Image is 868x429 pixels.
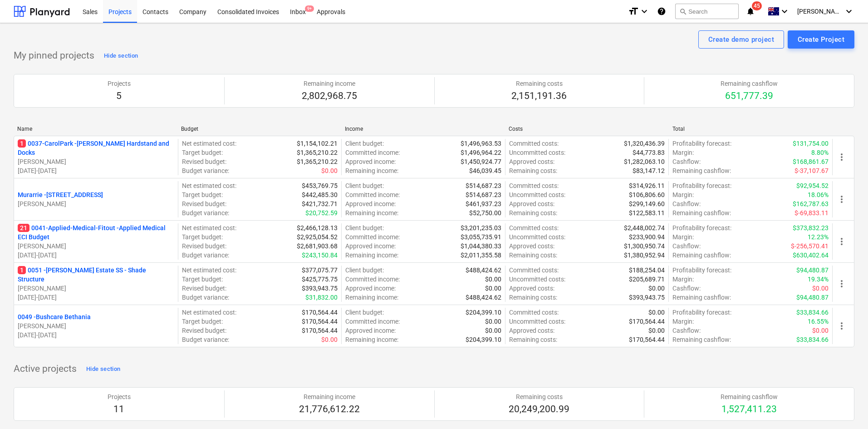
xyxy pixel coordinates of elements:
p: Uncommitted costs : [509,148,565,157]
p: Committed costs : [509,308,559,317]
p: Remaining cashflow : [672,251,731,260]
p: Margin : [672,190,694,199]
p: $1,154,102.21 [297,139,338,148]
i: keyboard_arrow_down [843,6,854,17]
p: Client budget : [345,181,384,190]
p: Murarrie - [STREET_ADDRESS] [18,190,103,199]
p: $0.00 [485,317,501,326]
p: $2,011,355.58 [461,251,501,260]
p: $44,773.83 [633,148,665,157]
p: $188,254.04 [629,266,665,275]
p: $1,365,210.22 [297,157,338,166]
p: $170,564.44 [302,317,338,326]
p: $461,937.23 [466,199,501,208]
div: Create Project [798,34,844,45]
p: $393,943.75 [302,284,338,293]
p: Remaining income : [345,251,398,260]
p: Uncommitted costs : [509,232,565,242]
p: $170,564.44 [629,335,665,344]
p: Approved income : [345,284,396,293]
p: $2,925,054.52 [297,232,338,242]
p: $1,300,950.74 [624,242,665,251]
p: $1,044,380.33 [461,242,501,251]
p: $106,806.60 [629,190,665,199]
div: Name [17,126,174,132]
p: $1,320,436.39 [624,139,665,148]
p: Remaining income : [345,208,398,217]
p: 0049 - Bushcare Bethania [18,312,91,321]
p: Committed costs : [509,181,559,190]
p: Remaining income [302,79,357,88]
p: $92,954.52 [796,181,829,190]
p: $168,861.67 [793,157,829,166]
p: Approved income : [345,157,396,166]
p: Remaining costs [509,392,569,401]
p: 12.23% [808,232,829,242]
p: 651,777.39 [721,90,778,103]
p: $31,832.00 [305,293,338,302]
span: 1 [18,266,26,274]
p: $514,687.23 [466,181,501,190]
p: Cashflow : [672,157,701,166]
p: $33,834.66 [796,335,829,344]
p: $122,583.11 [629,208,665,217]
p: [DATE] - [DATE] [18,293,174,302]
p: Projects [108,392,131,401]
p: $3,201,235.03 [461,223,501,232]
p: $0.00 [485,275,501,284]
p: Revised budget : [182,326,226,335]
p: $0.00 [812,284,829,293]
p: 0037-CarolPark - [PERSON_NAME] Hardstand and Docks [18,139,174,157]
p: Cashflow : [672,326,701,335]
p: Uncommitted costs : [509,317,565,326]
p: Approved costs : [509,284,554,293]
span: 21 [18,224,29,232]
p: 18.06% [808,190,829,199]
p: Revised budget : [182,157,226,166]
p: Margin : [672,317,694,326]
span: more_vert [836,152,847,163]
p: [PERSON_NAME] [18,199,174,208]
div: Hide section [104,51,138,61]
p: 8.80% [811,148,829,157]
p: Committed income : [345,317,400,326]
p: Net estimated cost : [182,139,236,148]
p: $1,450,924.77 [461,157,501,166]
p: 0051 - [PERSON_NAME] Estate SS - Shade Structure [18,266,174,284]
p: $2,448,002.74 [624,223,665,232]
p: Profitability forecast : [672,266,731,275]
p: [DATE] - [DATE] [18,330,174,340]
span: more_vert [836,321,847,331]
span: [PERSON_NAME] [797,8,843,15]
p: $0.00 [321,335,338,344]
p: Remaining cashflow : [672,293,731,302]
p: Approved costs : [509,242,554,251]
p: $-69,833.11 [794,208,829,217]
p: $514,687.23 [466,190,501,199]
div: 10037-CarolPark -[PERSON_NAME] Hardstand and Docks[PERSON_NAME][DATE]-[DATE] [18,139,174,175]
div: Hide section [86,364,120,375]
p: $2,466,128.13 [297,223,338,232]
i: format_size [628,6,639,17]
p: $393,943.75 [629,293,665,302]
i: notifications [746,6,755,17]
p: $0.00 [485,326,501,335]
div: 0049 -Bushcare Bethania[PERSON_NAME][DATE]-[DATE] [18,312,174,340]
p: $442,485.30 [302,190,338,199]
button: Search [675,4,739,19]
p: Remaining cashflow [721,392,778,401]
p: Margin : [672,275,694,284]
p: Client budget : [345,223,384,232]
p: Revised budget : [182,284,226,293]
p: $488,424.62 [466,266,501,275]
p: Revised budget : [182,199,226,208]
p: Revised budget : [182,242,226,251]
p: 2,802,968.75 [302,90,357,103]
div: Income [345,126,501,132]
p: $0.00 [648,308,665,317]
p: Committed costs : [509,223,559,232]
div: 210041-Applied-Medical-Fitout -Applied Medical ECI Budget[PERSON_NAME][DATE]-[DATE] [18,223,174,260]
p: Remaining costs [511,79,567,88]
p: [DATE] - [DATE] [18,166,174,175]
p: [PERSON_NAME] [18,284,174,293]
